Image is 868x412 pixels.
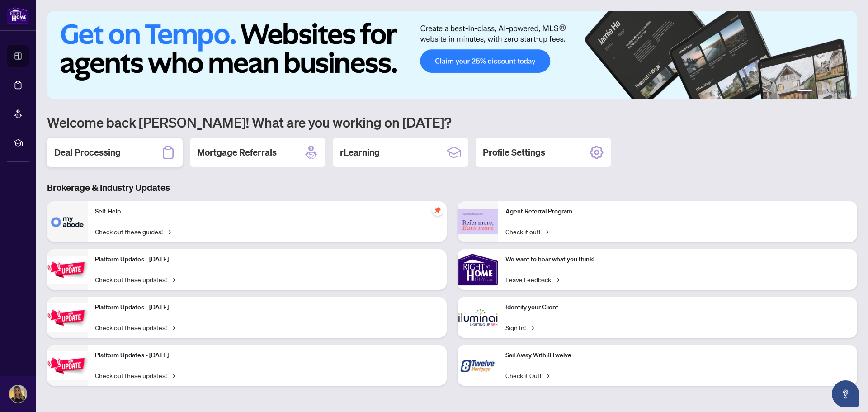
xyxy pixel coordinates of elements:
[47,351,88,380] img: Platform Updates - June 23, 2025
[95,350,439,360] p: Platform Updates - [DATE]
[47,201,88,242] img: Self-Help
[505,370,549,380] a: Check it Out!→
[47,11,857,99] img: Slide 0
[47,256,88,284] img: Platform Updates - July 21, 2025
[832,380,859,407] button: Open asap
[505,207,850,217] p: Agent Referral Program
[505,275,559,284] a: Leave Feedback→
[505,255,850,265] p: We want to hear what you think!
[830,90,834,94] button: 4
[95,255,439,265] p: Platform Updates - [DATE]
[529,322,534,332] span: →
[47,303,88,332] img: Platform Updates - July 8, 2025
[458,297,498,338] img: Identify your Client
[95,370,175,380] a: Check out these updates!→
[197,146,277,159] h2: Mortgage Referrals
[432,205,443,216] span: pushpin
[797,90,812,94] button: 1
[95,303,439,313] p: Platform Updates - [DATE]
[555,275,559,284] span: →
[458,249,498,290] img: We want to hear what you think!
[95,227,171,237] a: Check out these guides!→
[816,90,819,94] button: 2
[47,181,857,194] h3: Brokerage & Industry Updates
[95,322,175,332] a: Check out these updates!→
[505,350,850,360] p: Sail Away With 8Twelve
[458,209,498,234] img: Agent Referral Program
[483,146,545,159] h2: Profile Settings
[170,275,175,284] span: →
[505,322,534,332] a: Sign In!→
[95,275,175,284] a: Check out these updates!→
[54,146,121,159] h2: Deal Processing
[505,227,548,237] a: Check it out!→
[47,114,857,131] h1: Welcome back [PERSON_NAME]! What are you working on [DATE]?
[844,90,848,94] button: 6
[340,146,380,159] h2: rLearning
[7,7,29,24] img: logo
[505,303,850,313] p: Identify your Client
[458,345,498,386] img: Sail Away With 8Twelve
[544,227,548,237] span: →
[837,90,841,94] button: 5
[170,370,175,380] span: →
[166,227,171,237] span: →
[545,370,549,380] span: →
[170,322,175,332] span: →
[823,90,826,94] button: 3
[9,385,27,403] img: Profile Icon
[95,207,439,217] p: Self-Help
